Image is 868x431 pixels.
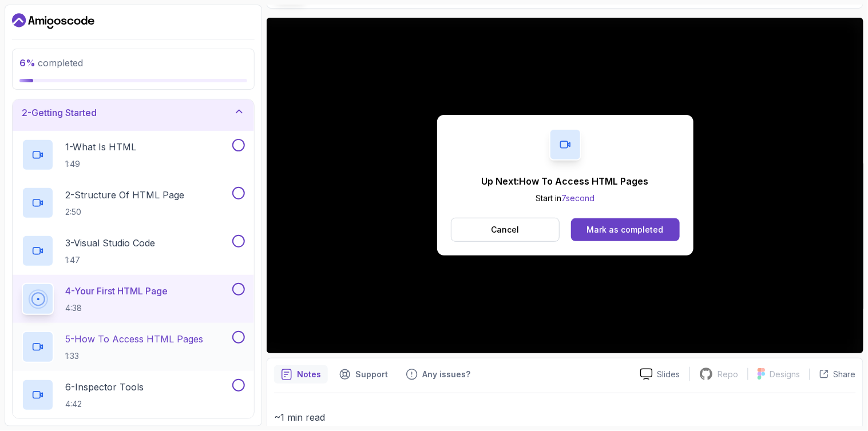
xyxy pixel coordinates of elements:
[65,206,184,218] p: 2:50
[13,94,254,131] button: 2-Getting Started
[22,187,245,219] button: 2-Structure Of HTML Page2:50
[22,331,245,363] button: 5-How To Access HTML Pages1:33
[631,368,689,380] a: Slides
[65,398,144,410] p: 4:42
[571,218,679,241] button: Mark as completed
[65,236,155,250] p: 3 - Visual Studio Code
[65,380,144,394] p: 6 - Inspector Tools
[12,12,94,30] a: Dashboard
[718,369,739,380] p: Repo
[65,188,184,202] p: 2 - Structure Of HTML Page
[491,224,519,236] p: Cancel
[267,18,863,353] iframe: 5 - Your First HTML Page
[65,140,136,154] p: 1 - What Is HTML
[274,409,856,425] p: ~1 min read
[65,332,203,346] p: 5 - How To Access HTML Pages
[482,174,649,188] p: Up Next: How To Access HTML Pages
[297,369,321,380] p: Notes
[587,224,664,236] div: Mark as completed
[770,369,800,380] p: Designs
[274,365,328,384] button: notes button
[482,193,649,204] p: Start in
[22,283,245,315] button: 4-Your First HTML Page4:38
[810,369,856,380] button: Share
[19,57,35,69] span: 6 %
[332,365,395,384] button: Support button
[65,350,203,362] p: 1:33
[22,235,245,267] button: 3-Visual Studio Code1:47
[65,302,168,314] p: 4:38
[399,365,477,384] button: Feedback button
[451,218,560,242] button: Cancel
[657,369,680,380] p: Slides
[65,254,155,266] p: 1:47
[65,284,168,298] p: 4 - Your First HTML Page
[355,369,388,380] p: Support
[834,369,856,380] p: Share
[19,57,83,69] span: completed
[65,158,136,170] p: 1:49
[422,369,470,380] p: Any issues?
[22,139,245,171] button: 1-What Is HTML1:49
[22,379,245,411] button: 6-Inspector Tools4:42
[22,106,97,119] h3: 2 - Getting Started
[561,193,594,203] span: 7 second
